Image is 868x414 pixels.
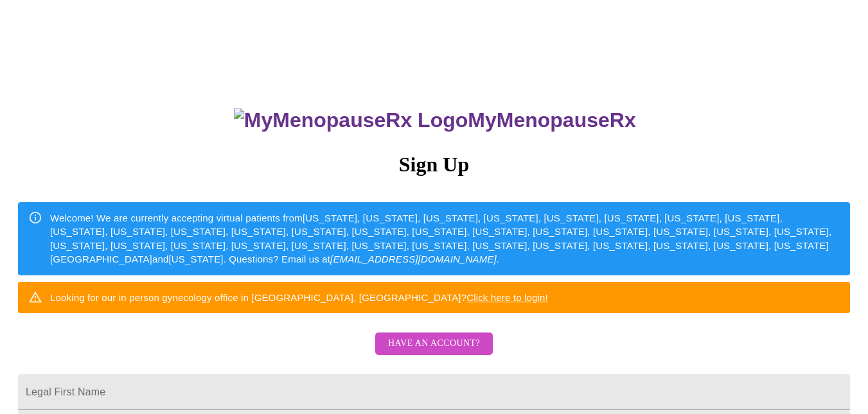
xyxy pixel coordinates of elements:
[234,108,468,132] img: MyMenopauseRx Logo
[50,206,840,272] div: Welcome! We are currently accepting virtual patients from [US_STATE], [US_STATE], [US_STATE], [US...
[20,108,851,132] h3: MyMenopauseRx
[388,336,480,352] span: Have an account?
[330,254,497,264] em: [EMAIL_ADDRESS][DOMAIN_NAME]
[466,292,548,303] a: Click here to login!
[50,286,548,309] div: Looking for our in person gynecology office in [GEOGRAPHIC_DATA], [GEOGRAPHIC_DATA]?
[18,153,850,177] h3: Sign Up
[375,332,493,355] button: Have an account?
[372,347,496,358] a: Have an account?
